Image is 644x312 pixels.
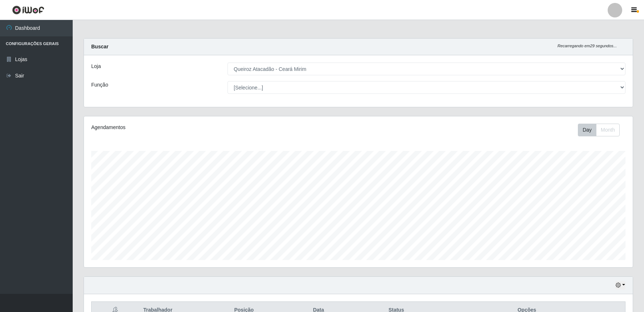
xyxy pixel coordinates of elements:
label: Loja [91,63,101,70]
button: Day [578,124,596,136]
img: CoreUI Logo [12,5,44,15]
i: Recarregando em 29 segundos... [558,44,617,48]
strong: Buscar [91,44,108,49]
div: First group [578,124,620,136]
label: Função [91,81,108,89]
button: Month [596,124,620,136]
div: Agendamentos [91,124,307,131]
div: Toolbar with button groups [578,124,625,136]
